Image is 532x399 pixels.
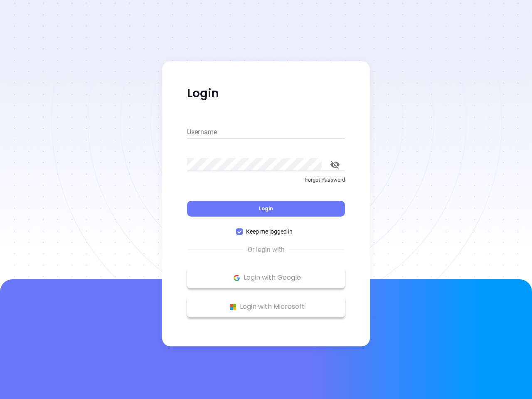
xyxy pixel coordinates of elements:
span: Login [259,205,273,212]
img: Microsoft Logo [228,302,238,312]
p: Login with Google [191,271,341,284]
p: Forgot Password [187,176,345,184]
a: Forgot Password [187,176,345,191]
span: Or login with [244,245,289,255]
button: toggle password visibility [325,155,345,175]
p: Login [187,86,345,101]
button: Google Logo Login with Google [187,267,345,288]
img: Google Logo [232,273,242,283]
span: Keep me logged in [243,227,296,236]
button: Login [187,201,345,217]
button: Microsoft Logo Login with Microsoft [187,296,345,317]
p: Login with Microsoft [191,300,341,313]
